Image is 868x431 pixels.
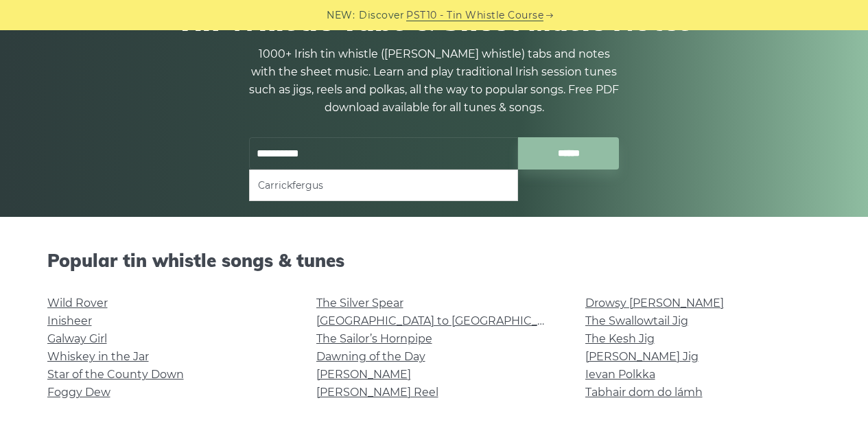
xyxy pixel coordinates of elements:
a: Ievan Polkka [585,368,655,381]
span: NEW: [327,8,355,23]
a: [GEOGRAPHIC_DATA] to [GEOGRAPHIC_DATA] [316,314,570,327]
h2: Popular tin whistle songs & tunes [47,250,821,271]
a: The Silver Spear [316,296,403,310]
a: The Sailor’s Hornpipe [316,332,432,345]
a: [PERSON_NAME] [316,368,411,381]
a: PST10 - Tin Whistle Course [406,8,543,23]
a: Inisheer [47,314,92,327]
p: 1000+ Irish tin whistle ([PERSON_NAME] whistle) tabs and notes with the sheet music. Learn and pl... [249,45,620,117]
a: Dawning of the Day [316,350,425,363]
a: Star of the County Down [47,368,184,381]
a: [PERSON_NAME] Jig [585,350,699,363]
a: Whiskey in the Jar [47,350,149,363]
a: The Swallowtail Jig [585,314,688,327]
a: The Kesh Jig [585,332,655,345]
a: Drowsy [PERSON_NAME] [585,296,724,310]
span: Discover [359,8,404,23]
li: Carrickfergus [258,177,509,194]
a: Wild Rover [47,296,108,310]
a: Galway Girl [47,332,107,345]
a: Tabhair dom do lámh [585,386,703,399]
h1: Tin Whistle Tabs & Sheet Music Notes [47,4,821,37]
a: [PERSON_NAME] Reel [316,386,438,399]
a: Foggy Dew [47,386,110,399]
